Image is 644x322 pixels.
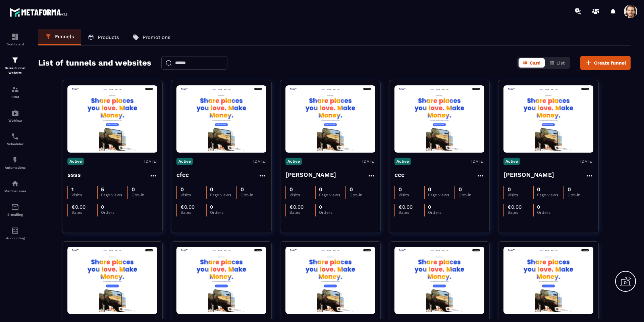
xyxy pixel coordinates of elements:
p: [DATE] [580,159,593,164]
p: 0 [319,204,322,210]
p: Orders [210,210,235,215]
p: 0 [240,186,244,193]
p: 0 [568,186,571,193]
img: formation [11,33,19,41]
a: automationsautomationsWebinar [2,104,29,127]
h4: [PERSON_NAME] [285,170,336,179]
p: Sales [180,210,206,215]
p: €0.00 [180,204,195,210]
p: Orders [537,210,562,215]
p: Member area [2,189,29,193]
p: E-mailing [2,213,29,216]
h2: List of tunnels and websites [38,56,151,70]
p: 0 [507,186,511,193]
p: 0 [289,186,293,193]
p: 0 [537,186,540,193]
a: formationformationSales Funnel Website [2,51,29,80]
p: Opt-in [131,193,157,197]
p: 0 [210,204,213,210]
img: email [11,203,19,211]
p: €0.00 [398,204,413,210]
p: Sales [289,210,315,215]
p: 0 [180,186,184,193]
p: Visits [180,193,206,197]
p: Sales [71,210,97,215]
p: [DATE] [144,159,157,164]
p: 0 [537,204,540,210]
a: formationformationCRM [2,80,29,104]
button: List [545,58,569,68]
img: formation [11,85,19,93]
p: Page views [210,193,236,197]
p: 0 [210,186,213,193]
img: image [67,87,157,151]
img: automations [11,156,19,164]
span: Create funnel [594,59,626,66]
p: Orders [101,210,126,215]
p: Active [67,158,84,165]
a: formationformationDashboard [2,28,29,51]
p: Page views [428,193,454,197]
p: Products [98,34,119,40]
img: image [176,87,266,151]
img: image [503,249,593,312]
p: Accounting [2,236,29,240]
p: 0 [131,186,135,193]
button: Card [519,58,545,68]
p: Opt-in [568,193,593,197]
p: Sales [507,210,533,215]
p: Active [176,158,193,165]
img: image [285,249,375,312]
img: image [285,87,375,151]
p: CRM [2,95,29,99]
a: Products [81,29,126,45]
p: 0 [398,186,402,193]
span: List [556,60,565,66]
a: automationsautomationsAutomations [2,151,29,174]
p: Active [285,158,302,165]
a: automationsautomationsMember area [2,174,29,198]
p: Promotions [143,34,170,40]
p: 0 [428,186,431,193]
a: schedulerschedulerScheduler [2,127,29,151]
button: Create funnel [580,56,631,70]
img: scheduler [11,132,19,140]
p: 1 [71,186,74,193]
p: Page views [319,193,345,197]
p: 0 [319,186,322,193]
h4: ccc [394,170,405,179]
p: Visits [398,193,424,197]
img: image [67,249,157,312]
p: Orders [428,210,453,215]
p: Active [394,158,411,165]
p: Orders [319,210,344,215]
p: [DATE] [362,159,375,164]
p: Webinar [2,119,29,122]
p: 0 [459,186,462,193]
p: 0 [350,186,353,193]
p: Visits [507,193,533,197]
p: 0 [428,204,431,210]
p: €0.00 [507,204,522,210]
p: Scheduler [2,142,29,146]
p: Page views [101,193,127,197]
img: accountant [11,227,19,235]
img: image [503,87,593,151]
h4: ssss [67,170,81,179]
p: Sales [398,210,424,215]
p: Funnels [55,34,74,40]
p: [DATE] [471,159,484,164]
p: Visits [289,193,315,197]
a: Funnels [38,29,81,45]
p: 5 [101,186,104,193]
p: Automations [2,166,29,169]
a: accountantaccountantAccounting [2,222,29,245]
img: image [176,249,266,312]
p: €0.00 [289,204,304,210]
a: Promotions [126,29,177,45]
p: Sales Funnel Website [2,66,29,75]
img: automations [11,109,19,117]
h4: cfcc [176,170,189,179]
p: Dashboard [2,42,29,46]
p: Active [503,158,520,165]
